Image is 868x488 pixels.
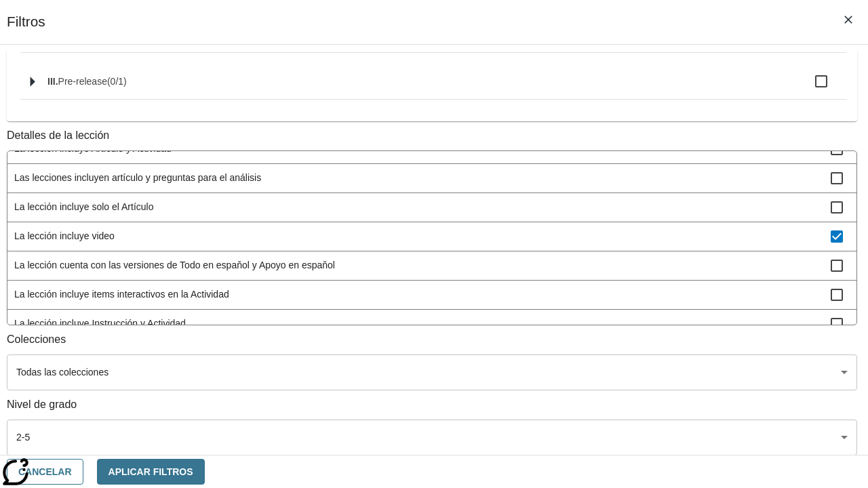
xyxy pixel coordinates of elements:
[14,317,831,331] span: La lección incluye Instrucción y Actividad
[7,14,45,44] h1: Filtros
[7,128,857,144] p: Detalles de la lección
[58,76,107,87] span: Pre-release
[7,332,857,348] p: Colecciones
[14,258,831,272] span: La lección cuenta con las versiones de Todo en espaňol y Apoyo en espaňol
[14,287,831,302] span: La lección incluye items interactivos en la Actividad
[7,164,856,193] div: Las lecciones incluyen artículo y preguntas para el análisis
[14,171,831,185] span: Las lecciones incluyen artículo y preguntas para el análisis
[7,420,857,455] div: Seleccione los Grados
[7,251,856,281] div: La lección cuenta con las versiones de Todo en espaňol y Apoyo en espaňol
[7,310,856,339] div: La lección incluye Instrucción y Actividad
[7,193,856,222] div: La lección incluye solo el Artículo
[7,354,857,390] div: Seleccione una Colección
[7,150,857,325] ul: Detalles de la lección
[7,397,857,413] p: Nivel de grado
[47,76,58,87] span: III.
[14,200,831,214] span: La lección incluye solo el Artículo
[7,281,856,310] div: La lección incluye items interactivos en la Actividad
[7,459,83,485] button: Cancelar
[7,222,856,251] div: La lección incluye video
[97,459,205,485] button: Aplicar Filtros
[834,5,863,34] button: Cerrar los filtros del Menú lateral
[14,229,831,243] span: La lección incluye video
[107,76,127,87] span: 0 estándares seleccionados/1 estándares en grupo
